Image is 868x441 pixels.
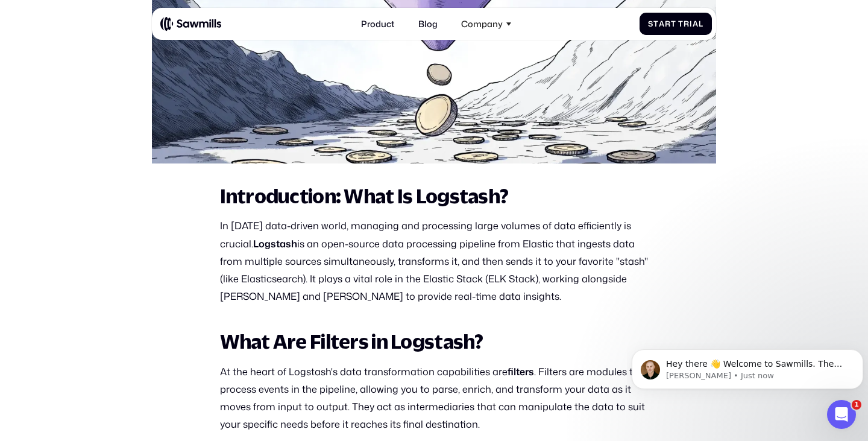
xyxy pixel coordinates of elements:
span: l [699,19,703,28]
p: In [DATE] data-driven world, managing and processing large volumes of data efficiently is crucial... [220,217,649,305]
div: Company [454,12,518,36]
div: Company [461,19,503,29]
span: a [659,19,665,28]
span: r [684,19,690,28]
span: i [690,19,693,28]
span: t [671,19,676,28]
span: T [678,19,684,28]
iframe: Intercom notifications message [627,324,868,408]
span: S [648,19,653,28]
span: 1 [852,400,861,410]
strong: Introduction: What Is Logstash? [220,185,509,208]
iframe: Intercom live chat [827,400,856,429]
a: StartTrial [640,13,712,35]
strong: Logstash [253,236,297,250]
a: Blog [412,12,444,36]
strong: What Are Filters in Logstash? [220,330,483,353]
span: r [665,19,671,28]
strong: filters [508,364,534,378]
span: a [693,19,699,28]
a: Product [354,12,401,36]
p: At the heart of Logstash's data transformation capabilities are . Filters are modules that proces... [220,363,649,433]
span: t [653,19,659,28]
